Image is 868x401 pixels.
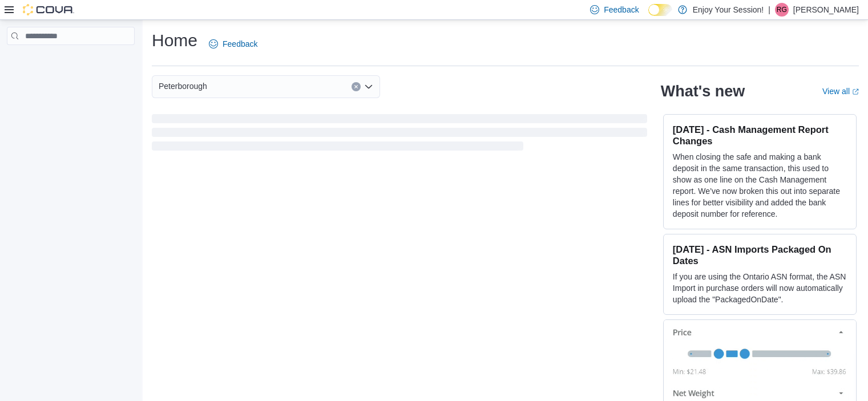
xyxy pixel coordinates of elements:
[7,47,135,75] nav: Complex example
[673,271,847,305] p: If you are using the Ontario ASN format, the ASN Import in purchase orders will now automatically...
[673,151,847,220] p: When closing the safe and making a bank deposit in the same transaction, this used to show as one...
[777,3,787,17] span: RG
[223,38,257,50] span: Feedback
[775,3,789,17] div: Ryan Grieger
[152,29,197,52] h1: Home
[23,4,74,15] img: Cova
[204,33,262,55] a: Feedback
[673,244,847,266] h3: [DATE] - ASN Imports Packaged On Dates
[159,79,207,93] span: Peterborough
[352,82,361,91] button: Clear input
[793,3,859,17] p: [PERSON_NAME]
[673,124,847,147] h3: [DATE] - Cash Management Report Changes
[768,3,770,17] p: |
[648,4,672,16] input: Dark Mode
[648,16,649,17] span: Dark Mode
[604,4,639,15] span: Feedback
[693,3,764,17] p: Enjoy Your Session!
[661,82,745,100] h2: What's new
[364,82,373,91] button: Open list of options
[822,87,859,96] a: View allExternal link
[852,88,859,95] svg: External link
[152,116,647,153] span: Loading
